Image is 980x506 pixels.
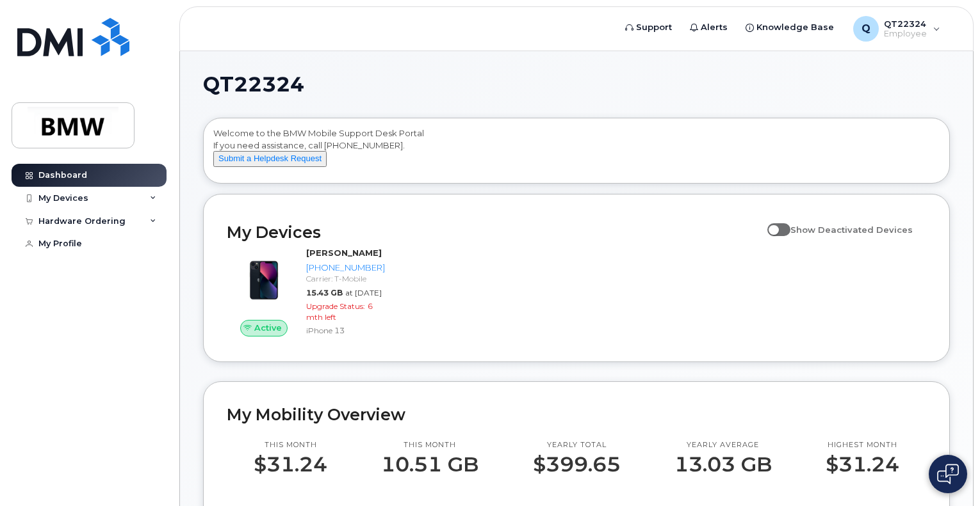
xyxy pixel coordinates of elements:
span: Upgrade Status: [306,301,365,311]
img: Open chat [937,464,959,484]
p: Yearly average [674,440,772,450]
div: Carrier: T-Mobile [306,273,385,284]
span: Show Deactivated Devices [790,225,913,235]
a: Active[PERSON_NAME][PHONE_NUMBER]Carrier: T-Mobile15.43 GBat [DATE]Upgrade Status:6 mth leftiPhon... [227,247,390,338]
p: Highest month [826,440,899,450]
div: [PHONE_NUMBER] [306,262,385,274]
h2: My Devices [227,223,761,242]
span: 15.43 GB [306,288,343,297]
span: QT22324 [203,75,304,94]
span: at [DATE] [345,288,382,297]
p: 13.03 GB [674,453,772,476]
p: Yearly total [533,440,621,450]
span: Active [254,322,282,334]
p: $31.24 [254,453,327,476]
div: Welcome to the BMW Mobile Support Desk Portal If you need assistance, call [PHONE_NUMBER]. [213,127,940,178]
strong: [PERSON_NAME] [306,248,382,258]
p: $31.24 [826,453,899,476]
button: Submit a Helpdesk Request [213,151,327,167]
input: Show Deactivated Devices [767,217,778,228]
h2: My Mobility Overview [227,405,926,424]
div: iPhone 13 [306,325,385,336]
p: 10.51 GB [381,453,478,476]
span: 6 mth left [306,301,373,322]
a: Submit a Helpdesk Request [213,153,327,163]
p: This month [381,440,478,450]
p: This month [254,440,327,450]
img: image20231002-3703462-1ig824h.jpeg [237,253,291,307]
p: $399.65 [533,453,621,476]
